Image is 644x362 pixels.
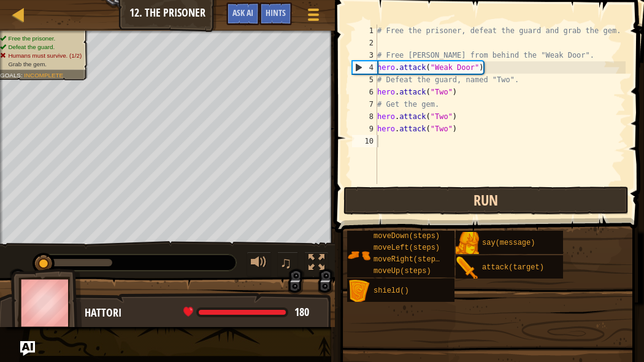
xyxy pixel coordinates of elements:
[352,98,377,110] div: 7
[374,244,440,252] span: moveLeft(steps)
[294,304,309,320] span: 180
[374,232,440,241] span: moveDown(steps)
[352,123,377,135] div: 9
[247,252,271,277] button: Adjust volume
[8,52,82,59] span: Humans must survive. (1/2)
[353,61,377,74] div: 4
[347,244,370,267] img: portrait.png
[456,256,479,280] img: portrait.png
[374,287,409,295] span: shield()
[8,61,47,67] span: Grab the gem.
[183,307,309,318] div: health: 180 / 180
[352,135,377,147] div: 10
[304,252,329,277] button: Toggle fullscreen
[11,269,82,337] img: thang_avatar_frame.png
[352,110,377,123] div: 8
[8,35,55,42] span: Free the prisoner.
[343,187,629,215] button: Run
[20,341,35,356] button: Ask AI
[280,253,292,272] span: ♫
[347,280,370,303] img: portrait.png
[266,7,286,18] span: Hints
[8,44,55,50] span: Defeat the guard.
[482,239,535,247] span: say(message)
[352,37,377,49] div: 2
[277,252,298,277] button: ♫
[24,72,63,79] span: Incomplete
[232,7,253,18] span: Ask AI
[374,255,444,264] span: moveRight(steps)
[352,86,377,98] div: 6
[352,49,377,61] div: 3
[456,232,479,255] img: portrait.png
[226,2,259,25] button: Ask AI
[85,305,318,321] div: Hattori
[482,263,544,272] span: attack(target)
[374,267,431,275] span: moveUp(steps)
[352,74,377,86] div: 5
[352,25,377,37] div: 1
[21,72,24,79] span: :
[298,2,329,31] button: Show game menu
